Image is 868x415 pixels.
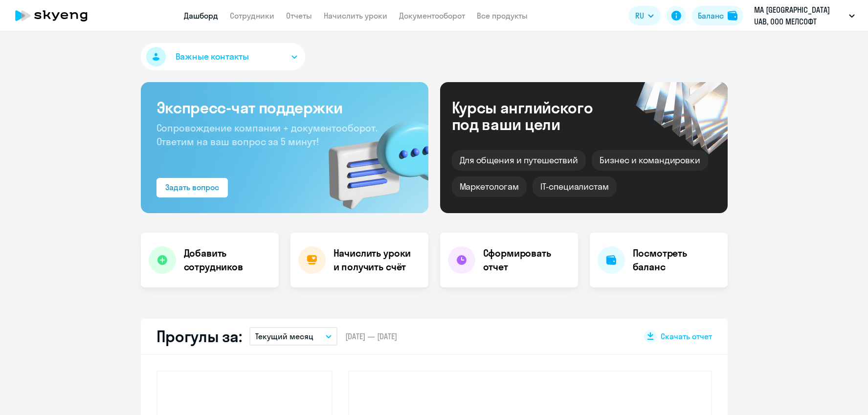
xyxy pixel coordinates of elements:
span: Скачать отчет [661,331,712,342]
div: Маркетологам [452,176,527,197]
h3: Экспресс-чат поддержки [156,98,413,117]
h4: Добавить сотрудников [184,246,271,274]
button: Балансbalance [692,6,743,25]
div: Курсы английского под ваши цели [452,99,619,132]
a: Сотрудники [230,11,274,21]
img: bg-img [314,103,428,213]
button: Важные контакты [141,43,305,70]
img: balance [728,11,737,21]
h2: Прогулы за: [156,327,242,346]
div: Задать вопрос [165,181,219,193]
span: [DATE] — [DATE] [345,331,397,342]
p: MA [GEOGRAPHIC_DATA] UAB, ООО МЕЛСОФТ [754,4,845,27]
div: Для общения и путешествий [452,150,586,171]
span: Важные контакты [176,50,249,63]
span: RU [635,10,644,22]
button: Текущий месяц [249,327,337,346]
h4: Посмотреть баланс [633,246,720,274]
div: IT-специалистам [533,176,617,197]
button: MA [GEOGRAPHIC_DATA] UAB, ООО МЕЛСОФТ [749,4,860,27]
a: Отчеты [286,11,312,21]
span: Сопровождение компании + документооборот. Ответим на ваш вопрос за 5 минут! [156,122,378,148]
div: Бизнес и командировки [592,150,708,171]
p: Текущий месяц [255,330,313,342]
button: RU [628,6,661,25]
a: Начислить уроки [324,11,387,21]
h4: Сформировать отчет [483,246,570,274]
h4: Начислить уроки и получить счёт [334,246,419,274]
button: Задать вопрос [156,178,228,197]
div: Баланс [698,10,724,22]
a: Документооборот [399,11,465,21]
a: Все продукты [477,11,528,21]
a: Дашборд [184,11,218,21]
